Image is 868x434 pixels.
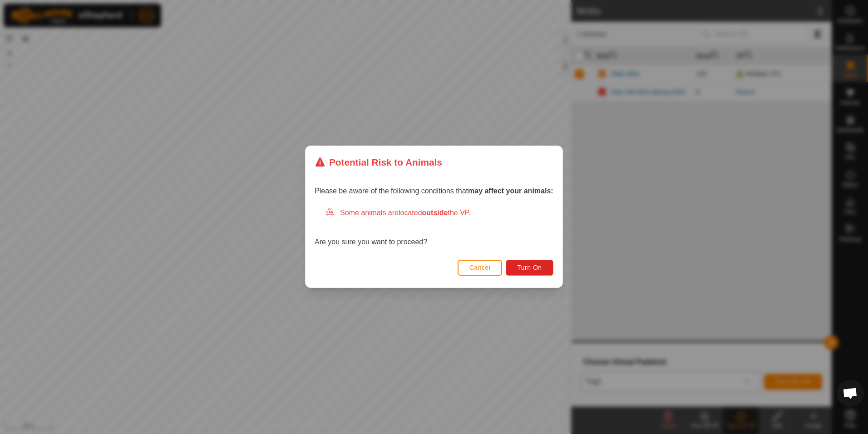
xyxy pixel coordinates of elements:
[422,209,448,217] strong: outside
[468,187,553,195] strong: may affect your animals:
[399,209,471,217] span: located the VP.
[469,264,491,272] span: Cancel
[315,187,553,195] span: Please be aware of the following conditions that
[325,208,553,219] div: Some animals are
[518,264,542,272] span: Turn On
[837,379,864,407] div: Open chat
[315,155,442,169] div: Potential Risk to Animals
[506,260,553,276] button: Turn On
[458,260,503,276] button: Cancel
[315,208,553,248] div: Are you sure you want to proceed?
